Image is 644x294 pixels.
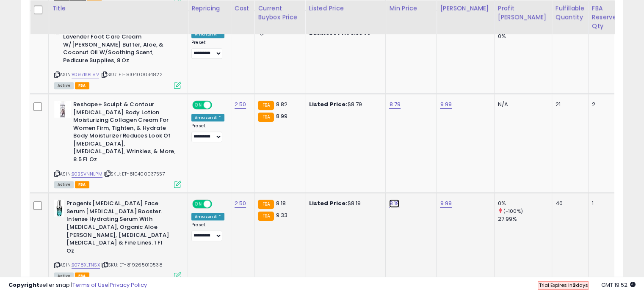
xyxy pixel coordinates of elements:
small: FBA [258,113,274,122]
a: Terms of Use [72,281,108,289]
div: Profit [PERSON_NAME] [498,4,548,22]
span: ON [193,201,204,208]
small: (-100%) [503,208,523,214]
span: | SKU: ET-819265010538 [101,261,163,268]
div: Current Buybox Price [258,4,301,22]
div: Cost [235,4,251,13]
span: | SKU: ET-810400037557 [104,170,165,177]
div: [PERSON_NAME] [440,4,490,13]
span: All listings currently available for purchase on Amazon [54,181,74,188]
b: Progenix [MEDICAL_DATA] Face Serum [MEDICAL_DATA] Booster. Intense Hydrating Serum With [MEDICAL_... [66,200,169,257]
div: 0% [498,200,552,207]
div: Min Price [389,4,433,13]
a: B0BSVNNLPM [72,170,102,178]
a: B078XLTNSX [72,261,100,269]
a: 2.50 [235,199,246,208]
div: Title [52,4,184,13]
a: B0971KBL8V [72,71,99,78]
span: OFF [211,201,224,208]
div: Amazon AI * [191,213,224,220]
span: ON [193,102,204,109]
div: ASIN: [54,17,181,88]
div: Amazon AI * [191,30,224,38]
div: Repricing [191,4,227,13]
div: seller snap | | [8,281,147,289]
div: Preset: [191,123,224,142]
div: 2 [592,101,617,108]
a: 9.99 [440,199,452,208]
span: 9.33 [276,211,288,219]
span: 2025-08-15 19:52 GMT [601,281,636,289]
a: 9.99 [440,100,452,109]
div: $8.19 [309,200,379,207]
span: FBA [75,181,89,188]
div: $8.79 [309,101,379,108]
div: 1 [592,200,617,207]
img: 41ICOmtYRsL._SL40_.jpg [54,200,64,217]
a: 2.50 [235,100,246,109]
b: Listed Price: [309,199,347,207]
div: Fulfillable Quantity [556,4,585,22]
b: Listed Price: [309,100,347,108]
span: FBA [75,82,89,89]
div: Preset: [191,40,224,59]
div: ASIN: [54,101,181,187]
div: FBA Reserved Qty [592,4,620,30]
span: Trial Expires in days [539,282,588,289]
strong: Copyright [8,281,39,289]
span: 8.18 [276,199,286,207]
div: N/A [498,101,545,108]
div: 27.99% [498,215,552,223]
small: FBA [258,200,274,209]
b: Pure Relief Relaxing Foot Lotion Moisturizer Cream For Dry Feet Lavender Foot Care Cream W/[PERSO... [63,17,166,66]
div: 21 [556,101,582,108]
span: | SKU: ET-810400034822 [100,71,163,78]
b: 3 [572,282,575,289]
small: FBA [258,212,274,221]
span: 8.99 [276,112,288,120]
div: Preset: [191,222,224,241]
span: 8.82 [276,100,288,108]
a: 8.79 [389,100,401,109]
span: OFF [211,102,224,109]
div: Amazon AI * [191,114,224,121]
span: All listings currently available for purchase on Amazon [54,82,74,89]
a: Privacy Policy [110,281,147,289]
small: FBA [258,101,274,110]
div: 40 [556,200,582,207]
div: 0% [498,33,552,40]
img: 31dItNx+0UL._SL40_.jpg [54,101,71,118]
div: Listed Price [309,4,382,13]
b: Reshape+ Sculpt & Contour [MEDICAL_DATA] Body Lotion Moisturizing Collagen Cream For Women Firm, ... [73,101,176,166]
a: 8.19 [389,199,399,208]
